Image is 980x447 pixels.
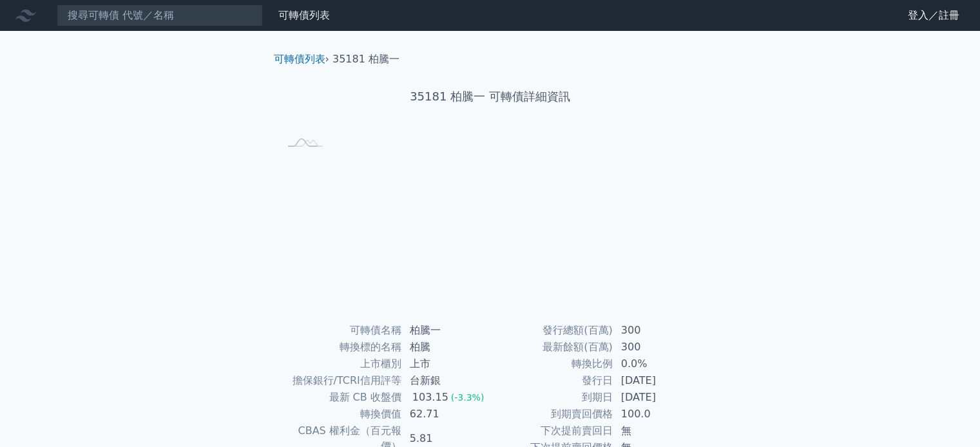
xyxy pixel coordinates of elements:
[490,389,613,406] td: 到期日
[264,88,717,106] h1: 35181 柏騰一 可轉債詳細資訊
[410,390,451,405] div: 103.15
[613,423,702,439] td: 無
[490,356,613,372] td: 轉換比例
[279,322,402,339] td: 可轉債名稱
[613,339,702,356] td: 300
[279,339,402,356] td: 轉換標的名稱
[402,322,490,339] td: 柏騰一
[279,389,402,406] td: 最新 CB 收盤價
[332,52,399,67] li: 35181 柏騰一
[613,372,702,389] td: [DATE]
[613,322,702,339] td: 300
[279,356,402,372] td: 上市櫃別
[613,356,702,372] td: 0.0%
[278,9,330,21] a: 可轉債列表
[274,52,329,67] li: ›
[451,392,485,403] span: (-3.3%)
[613,389,702,406] td: [DATE]
[613,406,702,423] td: 100.0
[57,5,263,26] input: 搜尋可轉債 代號／名稱
[490,406,613,423] td: 到期賣回價格
[490,322,613,339] td: 發行總額(百萬)
[490,372,613,389] td: 發行日
[490,339,613,356] td: 最新餘額(百萬)
[898,5,970,26] a: 登入／註冊
[402,339,490,356] td: 柏騰
[402,372,490,389] td: 台新銀
[916,385,980,447] iframe: Chat Widget
[279,372,402,389] td: 擔保銀行/TCRI信用評等
[402,406,490,423] td: 62.71
[402,356,490,372] td: 上市
[279,406,402,423] td: 轉換價值
[490,423,613,439] td: 下次提前賣回日
[274,53,325,65] a: 可轉債列表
